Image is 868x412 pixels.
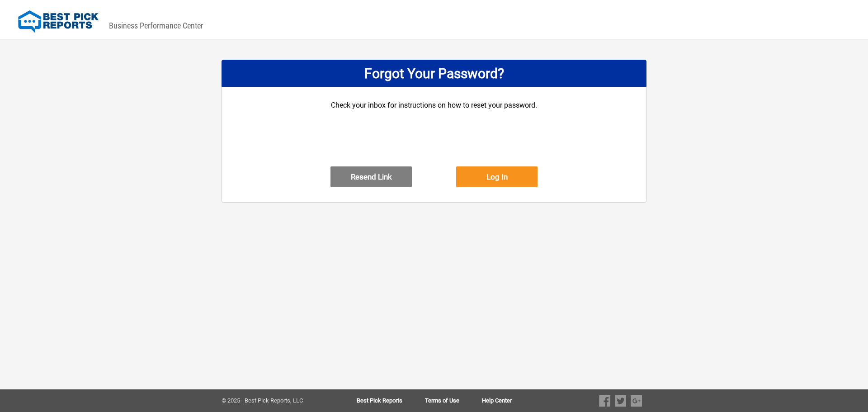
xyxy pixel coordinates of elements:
div: Forgot Your Password? [222,60,646,87]
a: Terms of Use [425,398,482,404]
a: Best Pick Reports [357,398,425,404]
div: © 2025 - Best Pick Reports, LLC [222,398,328,404]
button: Resend Link [330,166,412,187]
img: Best Pick Reports Logo [18,10,99,33]
div: Check your inbox for instructions on how to reset your password. [330,100,538,166]
button: Log In [456,166,538,187]
a: Help Center [482,398,512,404]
